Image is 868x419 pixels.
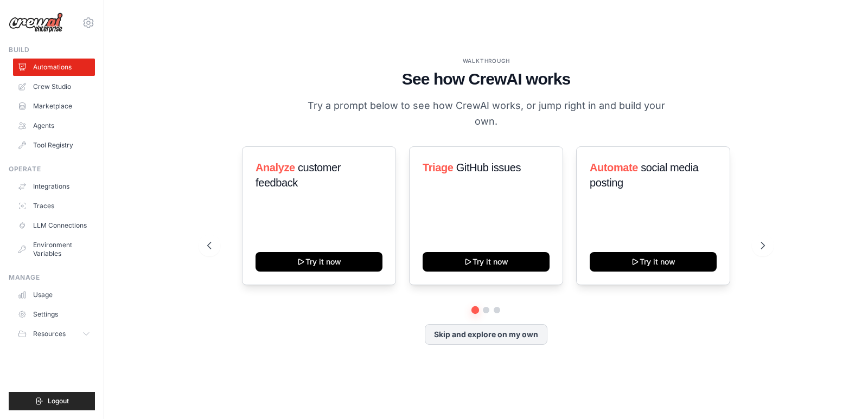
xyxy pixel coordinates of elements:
span: Analyze [256,162,295,173]
a: Usage [13,286,95,304]
button: Try it now [590,252,717,272]
a: Automations [13,59,95,76]
a: Agents [13,117,95,134]
a: LLM Connections [13,217,95,234]
a: Settings [13,306,95,323]
h1: See how CrewAI works [207,69,764,89]
button: Try it now [256,252,382,272]
a: Integrations [13,178,95,195]
button: Logout [9,392,95,410]
p: Try a prompt below to see how CrewAI works, or jump right in and build your own. [304,98,668,130]
div: Build [9,46,95,54]
div: Manage [9,273,95,282]
span: Logout [48,397,69,405]
a: Tool Registry [13,137,95,154]
span: customer feedback [256,162,341,189]
a: Environment Variables [13,236,95,262]
span: Triage [423,162,454,173]
span: Resources [33,330,66,338]
div: WALKTHROUGH [207,57,764,65]
button: Try it now [423,252,550,272]
span: GitHub issues [456,162,521,173]
span: Automate [590,162,638,173]
img: Logo [9,12,63,33]
a: Marketplace [13,98,95,115]
button: Skip and explore on my own [425,324,547,345]
button: Resources [13,325,95,343]
a: Crew Studio [13,78,95,95]
span: social media posting [590,162,699,189]
div: Operate [9,165,95,173]
a: Traces [13,197,95,215]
